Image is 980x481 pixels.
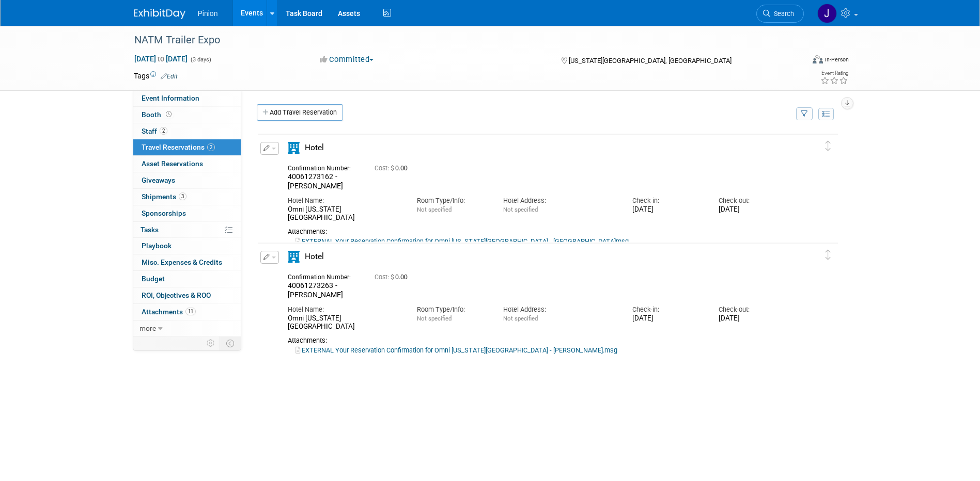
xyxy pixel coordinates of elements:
a: EXTERNAL Your Reservation Confirmation for Omni [US_STATE][GEOGRAPHIC_DATA] - [GEOGRAPHIC_DATA]msg [295,237,629,245]
span: Hotel [305,143,324,152]
div: Hotel Address: [503,305,617,314]
div: Confirmation Number: [288,270,359,281]
div: Check-in: [632,196,703,205]
span: 2 [160,127,167,135]
img: Jennifer Plumisto [817,4,837,23]
span: Giveaways [142,176,175,184]
span: Budget [142,275,165,283]
div: Omni [US_STATE][GEOGRAPHIC_DATA] [288,314,401,332]
i: Click and drag to move item [826,250,831,260]
span: to [156,55,166,63]
span: Hotel [305,252,324,261]
a: Staff2 [133,123,241,139]
span: Not specified [417,315,452,322]
a: Travel Reservations2 [133,139,241,155]
a: Booth [133,107,241,123]
span: Shipments [142,193,186,201]
i: Hotel [288,142,300,154]
div: NATM Trailer Expo [131,31,788,50]
a: Shipments3 [133,189,241,205]
div: Check-out: [719,196,789,205]
div: [DATE] [719,314,789,323]
td: Toggle Event Tabs [220,336,241,350]
span: (3 days) [190,56,211,63]
span: Cost: $ [375,274,395,281]
span: 40061273263 - [PERSON_NAME] [288,281,343,299]
div: Check-in: [632,305,703,314]
div: Attachments: [288,336,790,345]
span: ROI, Objectives & ROO [142,291,211,299]
span: Search [770,10,794,18]
div: Hotel Address: [503,196,617,205]
div: Hotel Name: [288,305,401,314]
span: [DATE] [DATE] [134,54,188,63]
a: ROI, Objectives & ROO [133,287,241,303]
span: Booth not reserved yet [164,110,174,118]
span: 2 [207,143,215,151]
div: Attachments: [288,228,790,236]
div: Omni [US_STATE][GEOGRAPHIC_DATA] [288,205,401,223]
div: Confirmation Number: [288,162,359,172]
a: EXTERNAL Your Reservation Confirmation for Omni [US_STATE][GEOGRAPHIC_DATA] - [PERSON_NAME].msg [295,346,617,354]
a: Search [756,5,804,23]
span: Not specified [417,206,452,213]
span: 40061273162 - [PERSON_NAME] [288,172,343,190]
span: 11 [185,308,196,315]
span: Staff [142,127,167,135]
span: Playbook [142,242,172,250]
span: Sponsorships [142,209,186,217]
div: [DATE] [719,205,789,214]
span: Travel Reservations [142,143,215,151]
img: Format-Inperson.png [813,55,823,63]
span: Event Information [142,94,199,102]
a: Tasks [133,222,241,238]
span: Asset Reservations [142,159,203,168]
a: Attachments11 [133,304,241,320]
div: In-Person [825,56,849,63]
a: Budget [133,271,241,287]
button: Committed [316,54,378,65]
a: Giveaways [133,172,241,188]
a: Sponsorships [133,205,241,221]
span: Misc. Expenses & Credits [142,258,222,266]
div: Room Type/Info: [417,196,488,205]
a: Edit [161,73,178,80]
span: Tasks [141,226,159,234]
span: 3 [179,193,186,200]
div: [DATE] [632,314,703,323]
span: 0.00 [375,165,412,172]
span: [US_STATE][GEOGRAPHIC_DATA], [GEOGRAPHIC_DATA] [569,57,732,65]
td: Tags [134,71,178,81]
i: Click and drag to move item [826,141,831,151]
td: Personalize Event Tab Strip [202,336,220,350]
span: Not specified [503,206,538,213]
i: Hotel [288,251,300,263]
span: Not specified [503,315,538,322]
span: Cost: $ [375,165,395,172]
div: Check-out: [719,305,789,314]
a: Playbook [133,238,241,254]
a: more [133,320,241,336]
span: Attachments [142,308,196,316]
a: Asset Reservations [133,156,241,172]
div: Event Rating [820,71,848,76]
i: Filter by Traveler [801,111,808,118]
a: Misc. Expenses & Credits [133,254,241,270]
span: 0.00 [375,274,412,281]
div: [DATE] [632,205,703,214]
span: more [139,324,156,332]
span: Booth [142,110,174,119]
div: Hotel Name: [288,196,401,205]
span: Pinion [198,9,218,18]
a: Add Travel Reservation [257,104,343,121]
a: Event Information [133,90,241,106]
div: Room Type/Info: [417,305,488,314]
div: Event Format [743,54,849,69]
img: ExhibitDay [134,9,185,19]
